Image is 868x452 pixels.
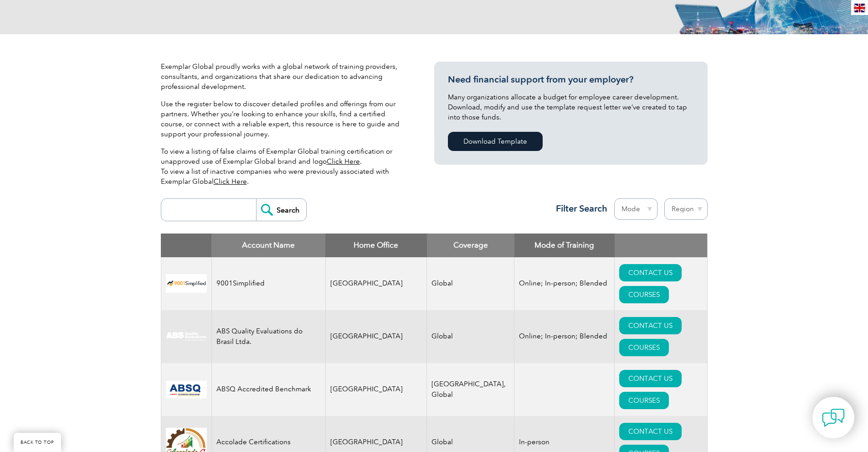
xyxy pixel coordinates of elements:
a: Download Template [448,132,543,151]
td: ABS Quality Evaluations do Brasil Ltda. [211,310,325,363]
td: Online; In-person; Blended [514,310,615,363]
p: To view a listing of false claims of Exemplar Global training certification or unapproved use of ... [161,146,407,187]
th: Mode of Training: activate to sort column ascending [514,234,615,257]
td: [GEOGRAPHIC_DATA] [325,257,427,310]
th: Account Name: activate to sort column descending [211,234,325,257]
img: en [854,4,865,12]
a: COURSES [619,339,669,356]
td: 9001Simplified [211,257,325,310]
input: Search [256,199,306,221]
td: Global [427,257,514,310]
h3: Filter Search [550,203,607,214]
th: Home Office: activate to sort column ascending [325,234,427,257]
a: CONTACT US [619,423,682,440]
td: [GEOGRAPHIC_DATA] [325,363,427,416]
h3: Need financial support from your employer? [448,74,694,85]
a: COURSES [619,392,669,409]
td: Online; In-person; Blended [514,257,615,310]
td: Global [427,310,514,363]
th: : activate to sort column ascending [615,234,707,257]
th: Coverage: activate to sort column ascending [427,234,514,257]
img: c92924ac-d9bc-ea11-a814-000d3a79823d-logo.jpg [166,332,207,342]
img: contact-chat.png [822,406,845,429]
p: Many organizations allocate a budget for employee career development. Download, modify and use th... [448,92,694,122]
a: Click Here [214,177,247,186]
a: CONTACT US [619,370,682,387]
td: [GEOGRAPHIC_DATA], Global [427,363,514,416]
p: Use the register below to discover detailed profiles and offerings from our partners. Whether you... [161,99,407,139]
a: Click Here [327,157,360,166]
td: ABSQ Accredited Benchmark [211,363,325,416]
td: [GEOGRAPHIC_DATA] [325,310,427,363]
img: 37c9c059-616f-eb11-a812-002248153038-logo.png [166,274,207,293]
a: BACK TO TOP [14,433,61,452]
p: Exemplar Global proudly works with a global network of training providers, consultants, and organ... [161,62,407,92]
a: CONTACT US [619,264,682,281]
a: COURSES [619,286,669,303]
img: cc24547b-a6e0-e911-a812-000d3a795b83-logo.png [166,381,207,398]
a: CONTACT US [619,317,682,334]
